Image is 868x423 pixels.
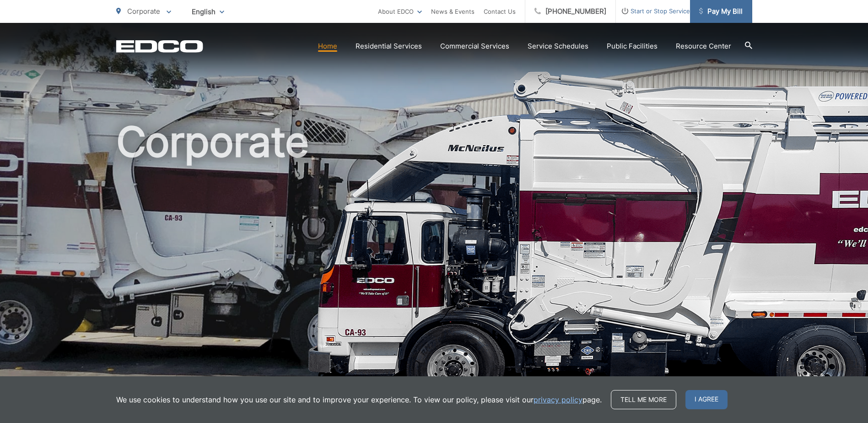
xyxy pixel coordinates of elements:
[431,6,474,17] a: News & Events
[378,6,422,17] a: About EDCO
[185,4,231,20] span: English
[534,394,582,405] a: privacy policy
[484,6,516,17] a: Contact Us
[116,40,203,53] a: EDCD logo. Return to the homepage.
[685,390,728,409] span: I agree
[440,41,509,52] a: Commercial Services
[116,394,602,405] p: We use cookies to understand how you use our site and to improve your experience. To view our pol...
[676,41,731,52] a: Resource Center
[699,6,743,17] span: Pay My Bill
[127,7,160,16] span: Corporate
[116,119,752,409] h1: Corporate
[356,41,422,52] a: Residential Services
[318,41,337,52] a: Home
[528,41,588,52] a: Service Schedules
[607,41,658,52] a: Public Facilities
[611,390,676,409] a: Tell me more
